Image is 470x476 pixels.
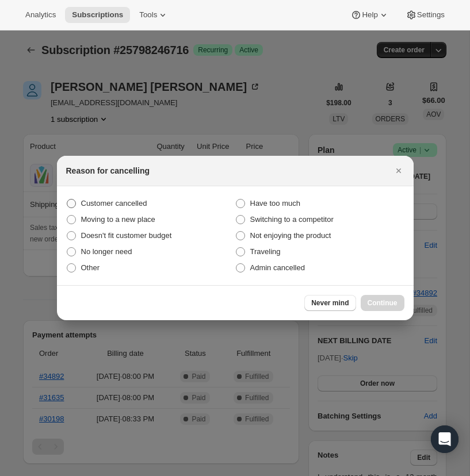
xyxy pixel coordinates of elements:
span: Doesn't fit customer budget [81,231,172,240]
span: Traveling [250,247,281,256]
span: No longer need [81,247,132,256]
span: Moving to a new place [81,215,155,224]
span: Help [362,10,377,20]
button: Tools [132,7,175,23]
button: Analytics [18,7,63,23]
span: Tools [139,10,157,20]
h2: Reason for cancelling [66,165,150,176]
span: Analytics [25,10,56,20]
button: Settings [399,7,452,23]
span: Never mind [311,298,349,308]
span: Switching to a competitor [250,215,334,224]
button: Subscriptions [65,7,130,23]
span: Settings [417,10,445,20]
span: Not enjoying the product [250,231,331,240]
button: Never mind [304,295,356,311]
button: Help [343,7,396,23]
span: Customer cancelled [81,199,147,208]
div: Open Intercom Messenger [431,425,458,453]
button: Close [391,163,407,179]
span: Other [81,263,100,272]
span: Admin cancelled [250,263,305,272]
span: Have too much [250,199,300,208]
span: Subscriptions [72,10,123,20]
